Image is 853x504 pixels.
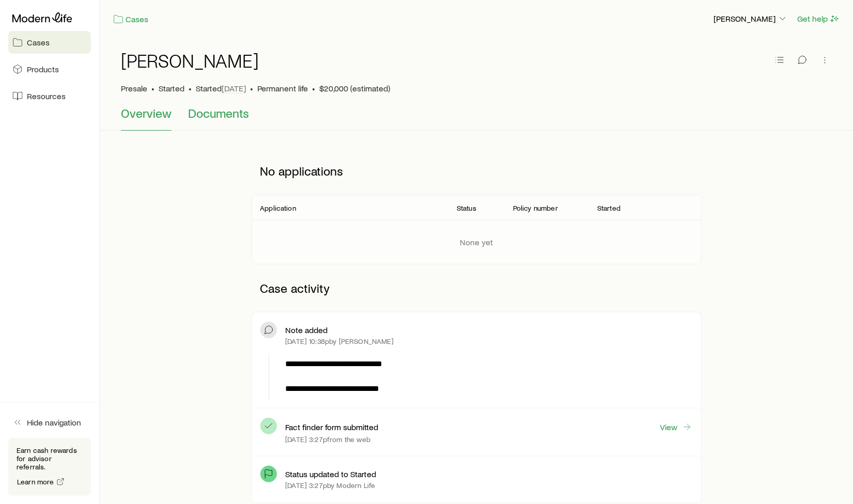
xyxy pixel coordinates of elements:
p: [DATE] 10:38p by [PERSON_NAME] [285,337,394,345]
span: • [151,83,154,93]
p: Started [196,83,246,93]
p: Policy number [513,204,558,212]
span: Documents [188,106,249,120]
span: Products [27,64,59,74]
span: Overview [121,106,172,120]
p: [DATE] 3:27p from the web [285,435,370,444]
a: Products [8,58,91,81]
p: Started [597,204,621,212]
p: None yet [460,237,493,247]
span: Hide navigation [27,417,81,428]
a: Cases [113,13,149,25]
span: Permanent life [257,83,308,93]
span: • [250,83,253,93]
span: • [312,83,315,93]
a: Resources [8,85,91,107]
a: Cases [8,31,91,54]
div: Case details tabs [121,106,832,131]
button: Hide navigation [8,411,91,434]
p: [DATE] 3:27p by Modern Life [285,481,375,490]
p: Note added [285,325,328,335]
span: [DATE] [222,83,246,93]
p: Fact finder form submitted [285,422,378,432]
p: [PERSON_NAME] [714,13,788,24]
p: Earn cash rewards for advisor referrals. [17,446,83,471]
span: • [189,83,192,93]
a: View [660,421,693,433]
span: Resources [27,91,66,101]
button: Get help [797,13,841,25]
span: Cases [27,37,50,48]
p: Application [260,204,296,212]
p: Status updated to Started [285,469,376,479]
h1: [PERSON_NAME] [121,50,259,71]
span: Started [159,83,184,93]
div: Earn cash rewards for advisor referrals.Learn more [8,438,91,496]
p: Case activity [252,273,702,304]
span: $20,000 (estimated) [319,83,390,93]
p: Presale [121,83,147,93]
span: Learn more [17,478,54,485]
p: Status [457,204,476,212]
p: No applications [252,155,702,186]
button: [PERSON_NAME] [713,13,788,25]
